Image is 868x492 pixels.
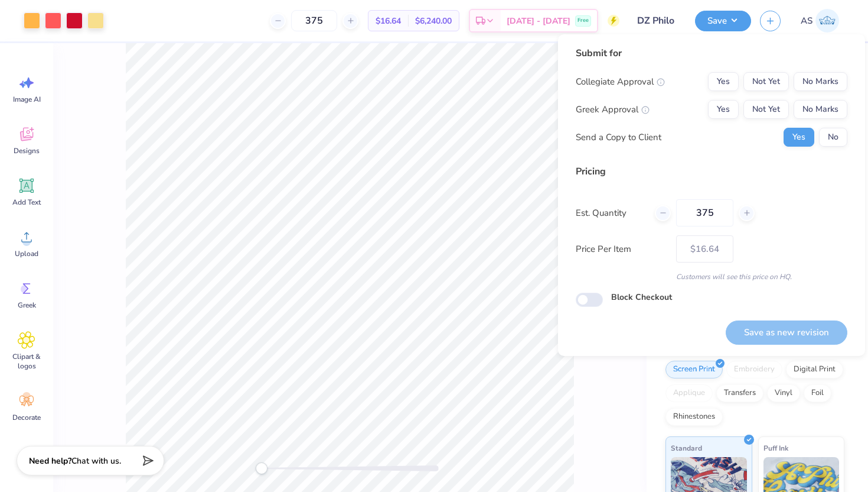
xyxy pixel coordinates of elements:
[804,384,831,402] div: Foil
[628,9,686,33] input: Untitled Design
[763,442,788,454] span: Puff Ink
[815,9,839,33] img: Ashutosh Sharma
[71,455,121,467] span: Chat with us.
[7,352,46,371] span: Clipart & logos
[716,384,763,402] div: Transfers
[256,462,267,474] div: Accessibility label
[376,15,401,27] span: $16.64
[576,75,665,89] div: Collegiate Approval
[695,11,751,31] button: Save
[12,198,41,207] span: Add Text
[576,164,847,179] div: Pricing
[784,128,814,147] button: Yes
[665,384,713,402] div: Applique
[13,95,41,104] span: Image AI
[576,46,847,60] div: Submit for
[576,242,667,256] label: Price Per Item
[291,10,337,31] input: – –
[18,300,36,310] span: Greek
[794,72,847,91] button: No Marks
[743,100,789,119] button: Not Yet
[767,384,800,402] div: Vinyl
[819,128,847,147] button: No
[576,206,646,220] label: Est. Quantity
[726,361,782,378] div: Embroidery
[708,72,739,91] button: Yes
[794,100,847,119] button: No Marks
[15,249,38,258] span: Upload
[576,271,847,282] div: Customers will see this price on HQ.
[507,15,570,27] span: [DATE] - [DATE]
[743,72,789,91] button: Not Yet
[576,131,661,144] div: Send a Copy to Client
[14,146,40,156] span: Designs
[708,100,739,119] button: Yes
[12,413,41,422] span: Decorate
[671,442,702,454] span: Standard
[665,361,723,378] div: Screen Print
[415,15,452,27] span: $6,240.00
[795,9,844,33] a: AS
[801,14,812,28] span: AS
[611,291,672,303] label: Block Checkout
[665,408,723,426] div: Rhinestones
[29,455,71,467] strong: Need help?
[577,17,589,25] span: Free
[786,361,843,378] div: Digital Print
[676,199,733,226] input: – –
[576,103,650,116] div: Greek Approval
